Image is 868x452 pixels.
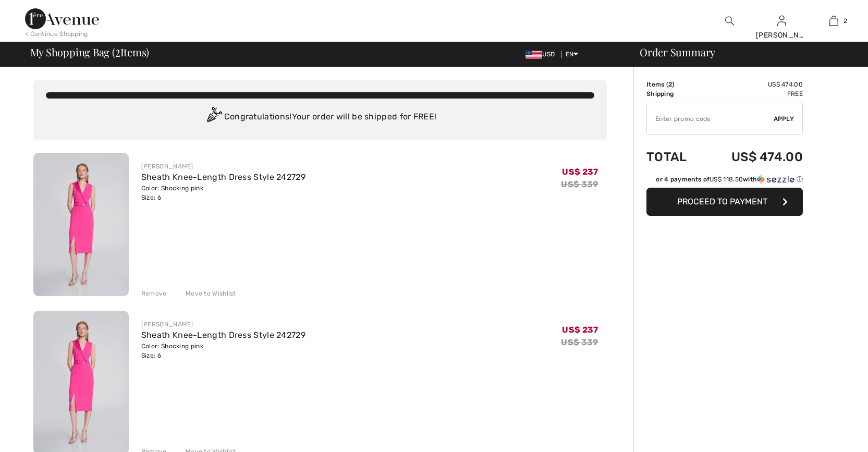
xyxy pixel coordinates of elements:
a: Sheath Knee-Length Dress Style 242729 [141,172,305,182]
img: My Info [777,15,786,27]
div: Color: Shocking pink Size: 6 [141,341,305,360]
div: [PERSON_NAME] [756,30,807,41]
span: Apply [774,114,794,124]
span: Proceed to Payment [677,197,767,206]
img: Sezzle [757,175,794,184]
img: Congratulation2.svg [203,107,224,128]
span: 2 [115,44,120,58]
div: [PERSON_NAME] [141,162,305,171]
div: [PERSON_NAME] [141,320,305,329]
td: Total [646,139,703,175]
td: Items ( ) [646,80,703,89]
div: or 4 payments of with [656,175,803,184]
span: 2 [668,81,672,88]
span: US$ 237 [562,325,598,335]
img: US Dollar [525,51,542,59]
span: US$ 237 [562,167,598,177]
span: USD [525,51,559,58]
span: EN [566,51,579,58]
span: US$ 118.50 [710,176,743,183]
span: My Shopping Bag ( Items) [30,47,150,57]
s: US$ 339 [561,179,598,189]
td: US$ 474.00 [703,80,803,89]
button: Proceed to Payment [646,188,803,216]
div: Order Summary [627,47,862,57]
img: My Bag [829,15,838,27]
td: US$ 474.00 [703,139,803,175]
div: or 4 payments ofUS$ 118.50withSezzle Click to learn more about Sezzle [646,175,803,188]
img: search the website [725,15,734,27]
div: Remove [141,289,167,298]
div: < Continue Shopping [25,29,88,39]
a: Sign In [777,16,786,26]
a: Sheath Knee-Length Dress Style 242729 [141,330,305,340]
span: 2 [843,16,847,26]
div: Move to Wishlist [177,289,236,298]
td: Free [703,89,803,99]
s: US$ 339 [561,337,598,347]
input: Promo code [647,103,774,135]
img: 1ère Avenue [25,8,99,29]
div: Congratulations! Your order will be shipped for FREE! [46,107,594,128]
div: Color: Shocking pink Size: 6 [141,184,305,202]
a: 2 [808,15,859,27]
td: Shipping [646,89,703,99]
img: Sheath Knee-Length Dress Style 242729 [33,153,129,296]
